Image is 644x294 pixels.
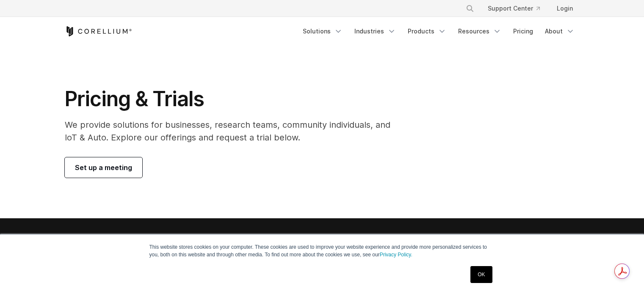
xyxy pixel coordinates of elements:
a: About [540,24,580,39]
h1: Pricing & Trials [65,86,402,112]
a: Industries [349,24,401,39]
span: Set up a meeting [75,162,132,173]
div: Navigation Menu [298,24,580,39]
a: Set up a meeting [65,157,142,178]
p: This website stores cookies on your computer. These cookies are used to improve your website expe... [149,243,495,258]
p: We provide solutions for businesses, research teams, community individuals, and IoT & Auto. Explo... [65,118,402,144]
a: Corellium Home [65,26,132,36]
div: Navigation Menu [456,1,580,16]
a: OK [470,266,492,283]
a: Products [403,24,451,39]
a: Resources [453,24,506,39]
a: Privacy Policy. [380,252,412,258]
a: Pricing [508,24,538,39]
a: Solutions [298,24,348,39]
button: Search [462,1,478,16]
a: Login [550,1,580,16]
a: Support Center [481,1,547,16]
